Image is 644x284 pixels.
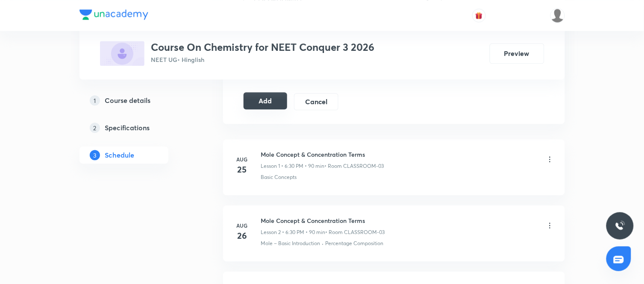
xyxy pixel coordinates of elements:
img: Md Khalid Hasan Ansari [550,8,565,23]
a: 1Course details [79,92,196,109]
h3: Course On Chemistry for NEET Conquer 3 2026 [151,41,375,53]
a: 2Specifications [79,119,196,136]
h5: Schedule [105,150,135,160]
a: Company Logo [79,9,148,22]
h5: Course details [105,95,151,105]
p: Percentage Composition [326,240,384,247]
p: 3 [90,150,100,160]
h6: Aug [234,222,251,229]
button: Add [244,92,288,109]
h6: Mole Concept & Concentration Terms [261,150,384,159]
img: Company Logo [79,9,148,20]
h6: Aug [234,155,251,163]
p: 2 [90,123,100,133]
h6: Mole Concept & Concentration Terms [261,216,385,225]
img: avatar [475,12,483,19]
p: • Room CLASSROOM-03 [326,228,385,236]
button: Cancel [294,93,338,110]
p: NEET UG • Hinglish [151,55,375,64]
img: ttu [615,221,625,231]
p: Lesson 1 • 6:30 PM • 90 min [261,162,325,170]
button: avatar [472,9,486,22]
div: · [322,240,324,247]
p: 1 [90,95,100,105]
img: 1D253E23-8997-4A24-AC11-6B683ABB0C5B_plus.png [100,41,144,66]
p: Lesson 2 • 6:30 PM • 90 min [261,228,326,236]
h4: 26 [234,229,251,242]
p: Basic Concepts [261,173,297,181]
h5: Specifications [105,123,150,133]
p: Mole – Basic Introduction [261,240,321,247]
button: Preview [490,43,544,64]
p: • Room CLASSROOM-03 [325,162,384,170]
h4: 25 [234,163,251,176]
